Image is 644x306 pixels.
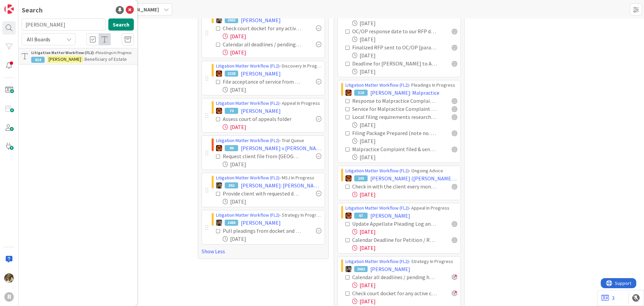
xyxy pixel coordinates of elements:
div: [DATE] [223,123,321,131]
div: 614 [31,57,45,63]
div: Service for Malpractice Complaint Verified Completed (depends on service method) [paralegal] [352,105,437,113]
div: 2662 [354,266,368,272]
div: [DATE] [352,281,457,289]
div: OC/OP response date to our RFP docketed [paralegal] [352,27,437,35]
span: All Boards [27,36,50,43]
img: DG [4,273,14,283]
div: [DATE] [352,244,457,252]
div: Calendar all deadlines / pending hearings / etc. Update "Next Deadline" field on this card [223,40,301,48]
div: Provide client with requested documents (see 9/15 email) [223,189,301,198]
div: [DATE] [352,228,457,236]
img: TR [345,213,352,219]
div: › Discovery In Progress [216,62,321,70]
div: Request client file from [GEOGRAPHIC_DATA] and Linn County Sheriffs Dept from 2015-present [223,152,301,160]
a: Litigation Matter Workflow (FL2) [345,168,409,174]
div: [DATE] [352,121,457,129]
a: 3 [601,294,614,302]
div: 362 [225,182,238,188]
div: [DATE] [352,137,457,145]
div: 2662 [225,17,238,23]
div: › Appeal In Progress [345,205,457,212]
img: TR [216,145,222,151]
span: [PERSON_NAME] v [PERSON_NAME] [241,144,321,152]
div: 99 [225,145,238,151]
div: Check court docket for any active cases: Pull all existing documents and put in case pleading fol... [223,24,301,32]
span: [PERSON_NAME] [370,265,410,273]
div: 2238 [225,71,238,77]
div: › Ongoing Advice [345,167,457,174]
div: Deadline for [PERSON_NAME] to Answer Complaint : [DATE] [352,59,437,68]
span: [PERSON_NAME] [241,107,281,115]
a: Litigation Matter Workflow (FL2) [345,205,409,211]
div: › Appeal In Progress [216,100,321,107]
mark: [PERSON_NAME] [47,56,83,63]
div: [DATE] [352,35,457,43]
img: MW [216,182,222,188]
a: Litigation Matter Workflow (FL2) [216,137,279,143]
div: [DATE] [223,198,321,206]
a: Litigation Matter Workflow (FL2) [216,175,279,181]
div: Search [22,5,43,15]
img: Visit kanbanzone.com [4,4,14,14]
div: Response to Malpractice Complaint calendared & card next deadline updated [paralegal] [352,97,437,105]
div: [DATE] [352,68,457,76]
div: 516 [354,90,368,96]
b: Litigation Matter Workflow (FL2) › [31,50,96,55]
div: [DATE] [352,153,457,161]
div: [DATE] [223,160,321,168]
img: MW [216,17,222,23]
img: TR [345,90,352,96]
div: › Strategy In Progress [345,258,457,265]
div: › Trial Queue [216,137,321,144]
div: [DATE] [223,32,321,40]
span: [PERSON_NAME] [370,212,410,220]
div: [DATE] [223,48,321,56]
div: [DATE] [223,86,321,94]
img: TR [216,108,222,114]
div: [DATE] [352,297,457,305]
div: Filing Package Prepared (note no. of copies, cover sheet, etc.) + Filing Fee Noted [paralegal] [352,129,437,137]
span: [PERSON_NAME]: [PERSON_NAME] Abuse Claim [241,181,321,189]
button: Search [108,18,134,31]
div: File acceptance of service from Wang & [PERSON_NAME] [223,78,301,86]
img: MW [345,266,352,272]
span: Support [14,1,31,9]
a: Litigation Matter Workflow (FL2) [216,212,279,218]
div: R [4,292,14,302]
div: › MSJ In Progress [216,174,321,181]
input: Search for title... [22,18,106,31]
span: [PERSON_NAME] [118,5,159,13]
div: [DATE] [352,190,457,199]
span: [PERSON_NAME] [241,70,281,78]
div: › Pleadings In Progress [345,82,457,89]
span: [PERSON_NAME]: Malpractice [370,89,439,97]
img: MW [216,220,222,226]
div: Assess court of appeals folder [223,115,301,123]
span: [PERSON_NAME] ([PERSON_NAME] v [PERSON_NAME]) [370,174,457,182]
span: : Beneficiary of Estate [83,56,127,62]
div: Check court docket for any active cases: Pull all existing documents and put in case pleading fol... [352,289,437,297]
img: TR [216,71,222,77]
div: Malpractice Complaint filed & sent out for Service [paralegal] by [DATE] [352,145,437,153]
a: Litigation Matter Workflow (FL2) [216,100,279,106]
div: › Strategy In Progress [216,212,321,219]
a: Litigation Matter Workflow (FL2) [345,258,409,264]
div: Calendar Deadline for Petition / Response [352,236,437,244]
div: Pull pleadings from docket and curing documents into file [223,227,301,235]
div: 103 [354,175,368,181]
div: 70 [225,108,238,114]
div: Update Appellate Pleading Log and Calendar the Deadline [352,220,437,228]
div: Finalized RFP sent to OC/OP [paralegal] [352,43,437,51]
a: Litigation Matter Workflow (FL2) ›Pleadings In Progress614[PERSON_NAME]: Beneficiary of Estate [18,48,137,64]
a: Litigation Matter Workflow (FL2) [345,82,409,88]
div: Calendar all deadlines / pending hearings / etc. Update "Next Deadline" field on this card [352,273,437,281]
div: [DATE] [352,19,457,27]
a: Litigation Matter Workflow (FL2) [216,63,279,69]
div: 2488 [225,220,238,226]
img: TR [345,175,352,181]
div: Local filing requirements researched from [GEOGRAPHIC_DATA] [paralegal] [352,113,437,121]
div: [DATE] [223,235,321,243]
div: [DATE] [352,51,457,59]
div: Check in with the client every month around the 15th Copy this task to next month if needed [352,182,437,190]
span: [PERSON_NAME] [241,219,281,227]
